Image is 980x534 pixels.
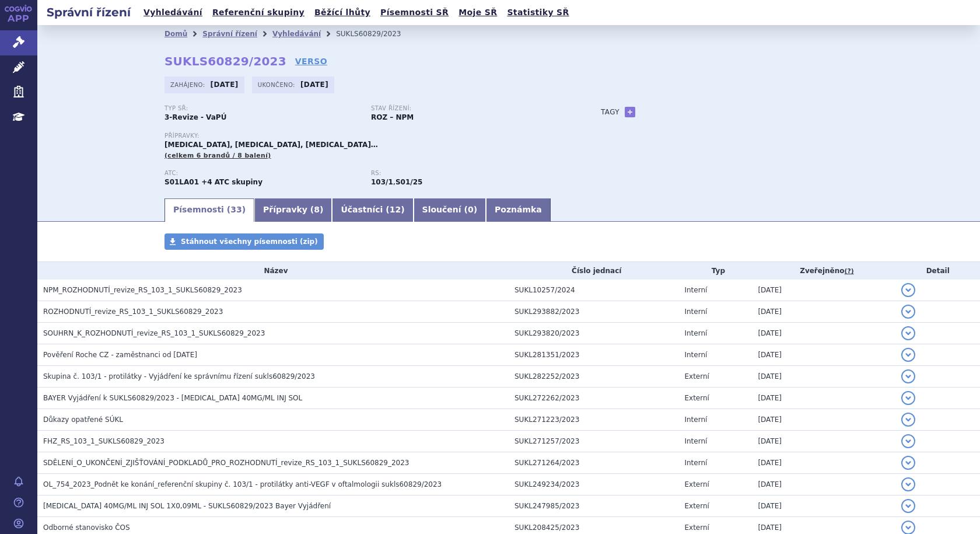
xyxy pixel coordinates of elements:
p: RS: [371,170,566,177]
td: [DATE] [752,409,895,431]
td: [DATE] [752,366,895,388]
span: 8 [314,205,320,214]
button: detail [901,305,915,319]
a: Domů [164,30,187,38]
h3: Tagy [601,105,619,119]
span: SDĚLENÍ_O_UKONČENÍ_ZJIŠŤOVÁNÍ_PODKLADŮ_PRO_ROZHODNUTÍ_revize_RS_103_1_SUKLS60829_2023 [43,459,409,467]
strong: ROZ – NPM [371,113,414,121]
strong: aflibercept [395,178,422,186]
strong: [DATE] [300,81,328,89]
td: [DATE] [752,452,895,474]
span: EYLEA 40MG/ML INJ SOL 1X0,09ML - SUKLS60829/2023 Bayer Vyjádření [43,502,331,510]
span: NPM_ROZHODNUTÍ_revize_RS_103_1_SUKLS60829_2023 [43,286,242,294]
td: SUKL271264/2023 [509,452,678,474]
span: Důkazy opatřené SÚKL [43,416,123,424]
a: Vyhledávání [140,5,206,20]
td: SUKL293820/2023 [509,323,678,344]
span: FHZ_RS_103_1_SUKLS60829_2023 [43,437,164,445]
a: Stáhnout všechny písemnosti (zip) [164,233,324,250]
span: BAYER Vyjádření k SUKLS60829/2023 - EYLEA 40MG/ML INJ SOL [43,394,302,402]
th: Typ [678,262,752,280]
td: [DATE] [752,474,895,495]
td: SUKL10257/2024 [509,280,678,301]
a: Statistiky SŘ [503,5,572,20]
p: Stav řízení: [371,105,566,112]
a: Přípravky (8) [254,198,332,222]
span: [MEDICAL_DATA], [MEDICAL_DATA], [MEDICAL_DATA]… [164,141,378,149]
button: detail [901,477,915,491]
a: Moje SŘ [455,5,501,20]
th: Název [37,262,509,280]
button: detail [901,499,915,513]
a: Správní řízení [202,30,257,38]
button: detail [901,348,915,362]
a: + [625,107,635,117]
span: OL_754_2023_Podnět ke konání_referenční skupiny č. 103/1 - protilátky anti-VEGF v oftalmologii su... [43,480,442,488]
span: Interní [684,459,707,467]
span: Zahájeno: [170,80,207,89]
p: Typ SŘ: [164,105,359,112]
h2: Správní řízení [37,4,140,20]
td: SUKL293882/2023 [509,301,678,323]
td: SUKL281351/2023 [509,344,678,366]
span: ROZHODNUTÍ_revize_RS_103_1_SUKLS60829_2023 [43,308,223,316]
button: detail [901,369,915,383]
span: 33 [230,205,242,214]
td: [DATE] [752,495,895,517]
span: (celkem 6 brandů / 8 balení) [164,152,271,159]
span: SOUHRN_K_ROZHODNUTÍ_revize_RS_103_1_SUKLS60829_2023 [43,329,265,337]
span: 0 [468,205,474,214]
span: Interní [684,351,707,359]
p: Přípravky: [164,132,577,139]
button: detail [901,434,915,448]
strong: 3-Revize - VaPÚ [164,113,226,121]
td: [DATE] [752,301,895,323]
th: Detail [895,262,980,280]
span: Interní [684,416,707,424]
span: Interní [684,437,707,445]
button: detail [901,391,915,405]
p: ATC: [164,170,359,177]
td: [DATE] [752,323,895,344]
div: , [371,170,577,187]
strong: SUKLS60829/2023 [164,54,286,68]
span: Ukončeno: [258,80,297,89]
span: Externí [684,480,709,488]
span: Externí [684,394,709,402]
th: Číslo jednací [509,262,678,280]
a: Účastníci (12) [332,198,413,222]
span: Interní [684,329,707,337]
td: SUKL282252/2023 [509,366,678,388]
td: [DATE] [752,280,895,301]
strong: +4 ATC skupiny [201,178,262,186]
button: detail [901,326,915,340]
td: SUKL249234/2023 [509,474,678,495]
li: SUKLS60829/2023 [336,25,416,43]
span: Interní [684,286,707,294]
td: SUKL247985/2023 [509,495,678,517]
a: Poznámka [486,198,551,222]
a: Sloučení (0) [414,198,486,222]
strong: VERTEPORFIN [164,178,199,186]
abbr: (?) [845,267,854,275]
span: 12 [390,205,401,214]
a: VERSO [295,55,327,67]
span: Stáhnout všechny písemnosti (zip) [181,238,318,246]
span: Skupina č. 103/1 - protilátky - Vyjádření ke správnímu řízení sukls60829/2023 [43,372,315,381]
span: Externí [684,523,709,532]
a: Běžící lhůty [311,5,374,20]
a: Písemnosti SŘ [377,5,452,20]
span: Externí [684,372,709,381]
span: Externí [684,502,709,510]
td: SUKL271223/2023 [509,409,678,431]
td: SUKL272262/2023 [509,388,678,409]
strong: [DATE] [211,81,239,89]
button: detail [901,413,915,427]
a: Písemnosti (33) [164,198,254,222]
td: [DATE] [752,431,895,452]
td: SUKL271257/2023 [509,431,678,452]
th: Zveřejněno [752,262,895,280]
span: Interní [684,308,707,316]
span: Odborné stanovisko ČOS [43,523,130,532]
strong: látky k terapii věkem podmíněné makulární degenerace, lok. [371,178,393,186]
